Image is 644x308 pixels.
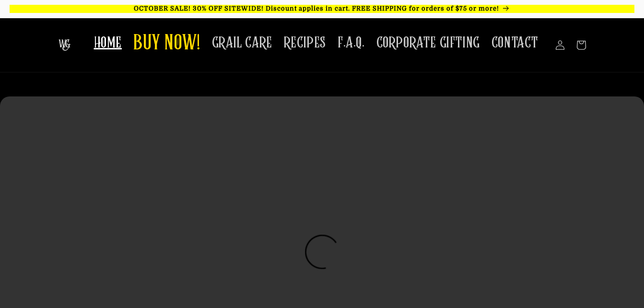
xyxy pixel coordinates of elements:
[133,31,200,57] span: BUY NOW!
[88,28,128,58] a: HOME
[376,34,480,52] span: CORPORATE GIFTING
[278,28,332,58] a: RECIPES
[212,34,272,52] span: GRAIL CARE
[10,5,634,13] p: OCTOBER SALE! 30% OFF SITEWIDE! Discount applies in cart. FREE SHIPPING for orders of $75 or more!
[332,28,371,58] a: F.A.Q.
[284,34,326,52] span: RECIPES
[206,28,278,58] a: GRAIL CARE
[338,34,365,52] span: F.A.Q.
[492,34,539,52] span: CONTACT
[128,25,206,63] a: BUY NOW!
[486,28,544,58] a: CONTACT
[371,28,486,58] a: CORPORATE GIFTING
[59,39,70,51] img: The Whiskey Grail
[94,34,122,52] span: HOME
